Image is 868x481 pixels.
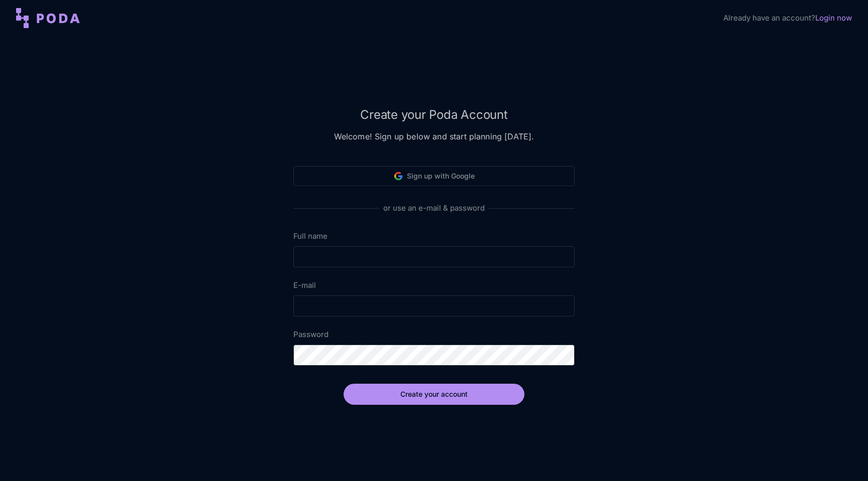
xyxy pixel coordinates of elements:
[723,12,852,24] div: Already have an account?
[293,329,575,341] label: Password
[815,13,852,23] a: Login now
[394,172,403,181] img: Google logo
[293,166,575,186] button: Sign up with Google
[293,106,575,123] h2: Create your Poda Account
[293,131,575,142] h3: Welcome! Sign up below and start planning [DATE].
[293,230,575,242] label: Full name
[344,384,524,405] button: Create your account
[293,279,575,291] label: E-mail
[379,202,489,214] span: or use an e-mail & password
